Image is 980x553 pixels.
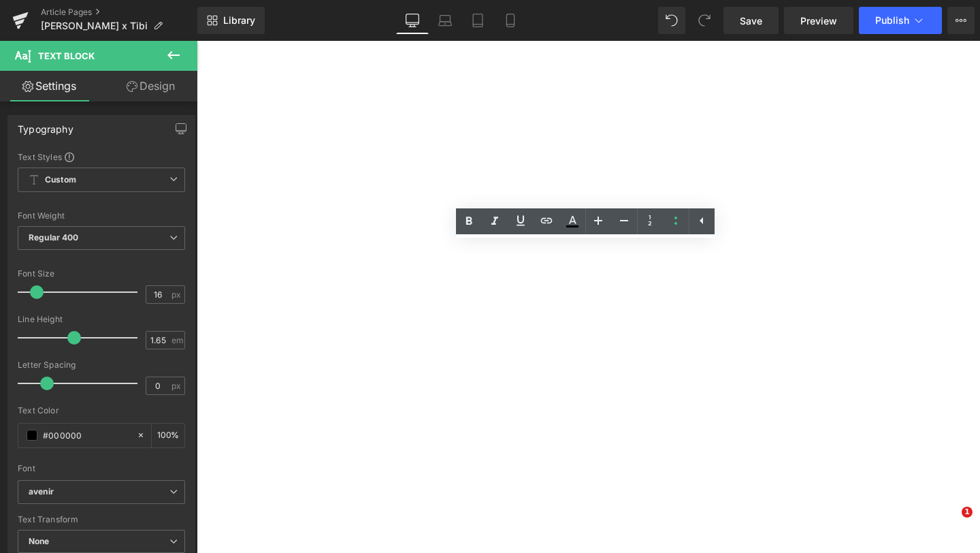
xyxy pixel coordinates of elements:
span: [PERSON_NAME] x Tibi [41,20,148,31]
b: Custom [45,174,76,186]
span: em [171,336,183,345]
div: Letter Spacing [18,360,185,370]
span: Preview [800,14,837,28]
div: Typography [18,116,73,135]
span: 1 [962,507,973,518]
button: Redo [691,7,718,34]
div: Text Color [18,406,185,415]
div: Text Styles [18,151,185,162]
a: Article Pages [41,7,197,18]
div: Text Transform [18,515,185,524]
a: Tablet [461,7,494,34]
input: Color [43,428,130,443]
a: Mobile [494,7,527,34]
a: Preview [784,7,853,34]
div: Font Size [18,269,185,279]
i: avenir [29,486,54,498]
span: px [171,290,183,299]
b: None [29,536,50,546]
iframe: Intercom live chat [934,507,966,539]
div: Font Weight [18,211,185,221]
a: Laptop [429,7,461,34]
button: More [947,7,975,34]
a: New Library [197,7,265,34]
span: px [171,381,183,390]
div: Font [18,464,185,473]
span: Library [223,14,255,27]
span: Save [740,14,762,28]
div: % [152,424,184,447]
button: Undo [658,7,685,34]
a: Desktop [396,7,429,34]
b: Regular 400 [29,232,79,242]
span: Publish [875,15,909,26]
span: Text Block [38,50,95,61]
div: Line Height [18,315,185,324]
a: Design [101,71,200,101]
button: Publish [859,7,942,34]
